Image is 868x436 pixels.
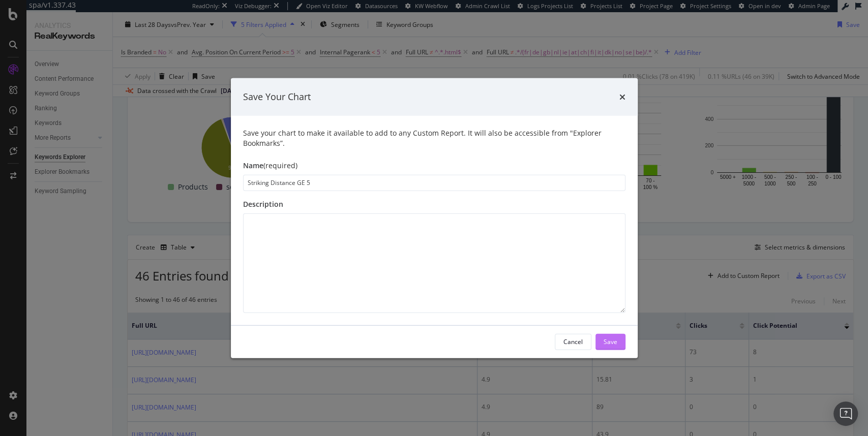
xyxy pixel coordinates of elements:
[833,401,858,426] div: Open Intercom Messenger
[619,90,625,104] div: times
[231,78,638,358] div: modal
[604,337,617,346] div: Save
[243,160,263,170] span: Name
[555,333,591,350] button: Cancel
[243,90,311,104] div: Save Your Chart
[243,128,625,148] div: Save your chart to make it available to add to any Custom Report. It will also be accessible from...
[243,199,625,209] div: Description
[243,174,625,191] input: Enter a name
[595,333,625,350] button: Save
[563,337,583,346] div: Cancel
[263,160,297,170] span: (required)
